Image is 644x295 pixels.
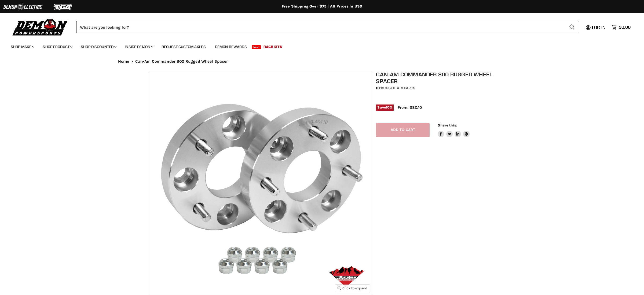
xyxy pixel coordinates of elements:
[76,21,579,33] form: Product
[252,45,261,49] span: New!
[592,25,606,30] span: Log in
[11,17,69,36] img: Demon Powersports
[438,123,457,127] span: Share this:
[398,105,422,110] span: From: $80.10
[338,286,367,290] span: Click to expand
[565,21,579,33] button: Search
[376,104,394,110] span: Save %
[7,39,629,52] ul: Main menu
[7,41,38,52] a: Shop Make
[259,41,286,52] a: Race Kits
[107,4,537,9] div: Free Shipping Over $75 | All Prices In USD
[118,59,129,64] a: Home
[3,2,43,12] img: Demon Electric Logo 2
[590,25,609,30] a: Log in
[381,86,415,90] a: Rugged ATV Parts
[77,41,120,52] a: Shop Discounted
[619,25,631,30] span: $0.00
[135,59,228,64] span: Can-Am Commander 800 Rugged Wheel Spacer
[121,41,156,52] a: Inside Demon
[376,71,498,84] h1: Can-Am Commander 800 Rugged Wheel Spacer
[107,59,537,64] nav: Breadcrumbs
[149,71,373,295] img: Can-Am Commander 800 Rugged Wheel Spacer
[39,41,76,52] a: Shop Product
[335,285,370,292] button: Click to expand
[376,85,498,91] div: by
[386,105,390,109] span: 10
[438,123,470,137] aside: Share this:
[43,2,83,12] img: TGB Logo 2
[211,41,251,52] a: Demon Rewards
[158,41,210,52] a: Request Custom Axles
[76,21,565,33] input: Search
[609,23,633,31] a: $0.00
